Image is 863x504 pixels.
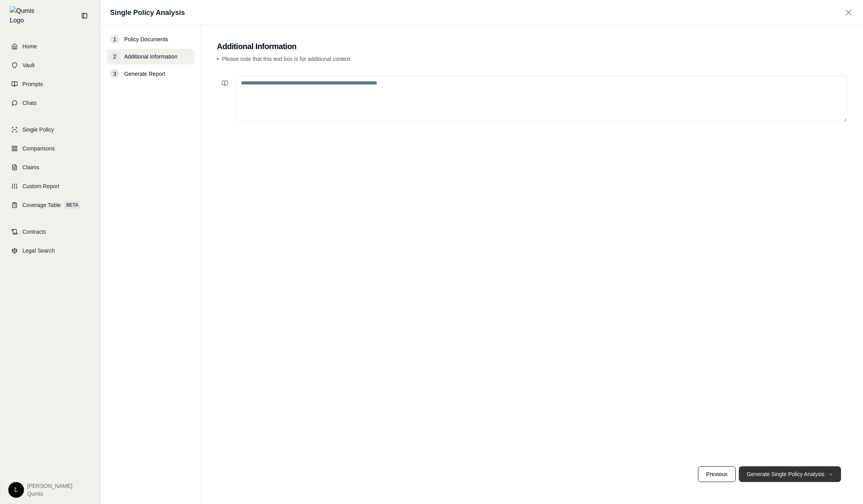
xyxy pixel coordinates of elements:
[22,42,37,50] span: Home
[5,38,95,55] a: Home
[110,69,119,79] div: 3
[22,228,46,236] span: Contracts
[828,470,833,478] span: →
[27,482,72,490] span: [PERSON_NAME]
[5,75,95,93] a: Prompts
[78,9,91,22] button: Collapse sidebar
[22,80,43,88] span: Prompts
[124,53,177,60] span: Additional Information
[124,35,168,43] span: Policy Documents
[22,145,55,152] span: Comparisons
[10,6,39,25] img: Qumis Logo
[5,121,95,138] a: Single Policy
[739,466,841,482] button: Generate Single Policy Analysis→
[22,201,61,209] span: Coverage Table
[64,201,81,209] span: BETA
[5,242,95,259] a: Legal Search
[222,56,351,62] span: Please note that this text box is for additional context
[22,182,59,190] span: Custom Report
[110,7,185,18] h1: Single Policy Analysis
[5,159,95,176] a: Claims
[22,61,35,69] span: Vault
[5,57,95,74] a: Vault
[5,178,95,195] a: Custom Report
[22,163,39,171] span: Claims
[698,466,736,482] button: Previous
[124,70,165,78] span: Generate Report
[217,56,219,62] span: •
[5,94,95,112] a: Chats
[5,196,95,214] a: Coverage TableBETA
[110,52,119,61] div: 2
[22,99,37,107] span: Chats
[217,41,847,52] h2: Additional Information
[5,223,95,240] a: Contracts
[22,247,55,255] span: Legal Search
[27,490,72,498] span: Qumis
[8,482,24,498] div: L
[110,35,119,44] div: 1
[5,140,95,157] a: Comparisons
[22,126,54,134] span: Single Policy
